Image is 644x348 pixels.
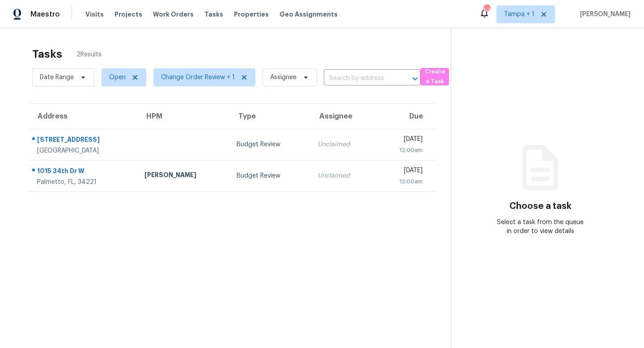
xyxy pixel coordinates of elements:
[270,73,297,82] span: Assignee
[483,5,490,14] div: 63
[576,10,631,19] span: [PERSON_NAME]
[114,10,142,19] span: Projects
[420,68,449,85] button: Create a Task
[85,10,104,19] span: Visits
[40,73,74,82] span: Date Range
[153,10,194,19] span: Work Orders
[109,73,126,82] span: Open
[144,170,222,182] div: [PERSON_NAME]
[382,166,423,177] div: [DATE]
[382,177,423,186] div: 12:00am
[237,140,303,149] div: Budget Review
[409,72,421,85] button: Open
[76,50,102,59] span: 2 Results
[234,10,269,19] span: Properties
[324,72,395,85] input: Search by address
[161,73,235,82] span: Change Order Review + 1
[137,104,229,129] th: HPM
[32,50,62,59] h2: Tasks
[37,166,130,178] div: 1015 34th Dr W
[425,67,445,87] span: Create a Task
[318,140,368,149] div: Unclaimed
[310,104,375,129] th: Assignee
[30,10,60,19] span: Maestro
[204,11,223,17] span: Tasks
[280,10,338,19] span: Geo Assignments
[29,104,137,129] th: Address
[37,146,130,155] div: [GEOGRAPHIC_DATA]
[382,146,423,155] div: 12:00am
[229,104,310,129] th: Type
[37,135,130,146] div: [STREET_ADDRESS]
[375,104,436,129] th: Due
[318,171,368,180] div: Unclaimed
[509,202,572,211] h3: Choose a task
[37,178,130,187] div: Palmetto, FL, 34221
[496,218,585,236] div: Select a task from the queue in order to view details
[504,10,534,19] span: Tampa + 1
[237,171,303,180] div: Budget Review
[382,135,423,146] div: [DATE]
